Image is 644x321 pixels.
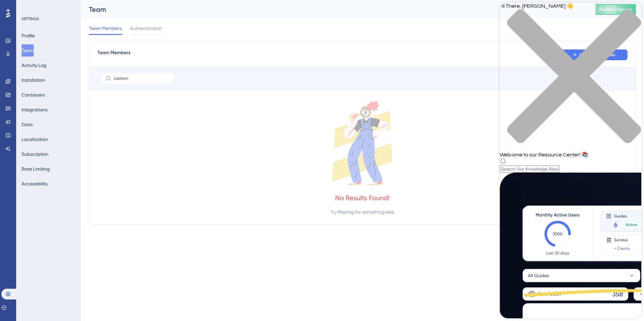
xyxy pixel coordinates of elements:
[16,2,42,10] span: Need Help?
[97,49,130,61] span: Team Members
[89,5,579,14] div: Team
[22,89,45,101] button: Containers
[114,76,168,81] input: Search
[22,30,35,42] button: Profile
[47,3,49,9] div: 8
[335,193,390,203] div: No Results Found!
[22,59,46,71] button: Activity Log
[22,74,45,86] button: Installation
[22,163,50,175] button: Rate Limiting
[22,148,49,160] button: Subscription
[22,16,76,22] div: SETTINGS
[22,44,34,57] button: Team
[22,178,48,190] button: Accessibility
[89,24,122,32] span: Team Members
[130,24,162,32] span: Authentication
[330,208,395,216] div: Try filtering for something else.
[22,118,33,131] button: Data
[22,133,48,145] button: Localization
[22,104,47,116] button: Integrations
[2,4,14,16] img: launcher-image-alternative-text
